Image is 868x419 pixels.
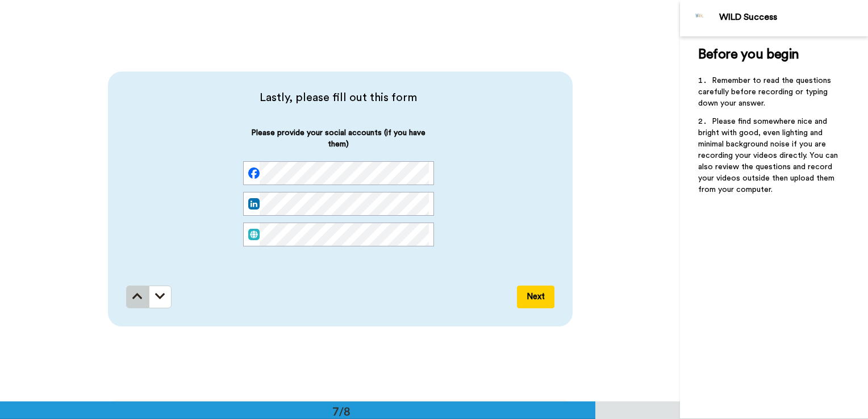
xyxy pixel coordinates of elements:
[719,12,867,23] div: WILD Success
[686,5,713,32] img: Profile Image
[698,77,833,107] span: Remember to read the questions carefully before recording or typing down your answer.
[698,48,799,61] span: Before you begin
[517,286,554,308] button: Next
[248,167,260,179] img: facebook.svg
[248,198,260,209] img: linked-in.png
[248,229,260,240] img: web.svg
[126,90,551,106] span: Lastly, please fill out this form
[314,403,369,419] div: 7/8
[243,127,434,161] span: Please provide your social accounts (if you have them)
[698,118,840,194] span: Please find somewhere nice and bright with good, even lighting and minimal background noise if yo...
